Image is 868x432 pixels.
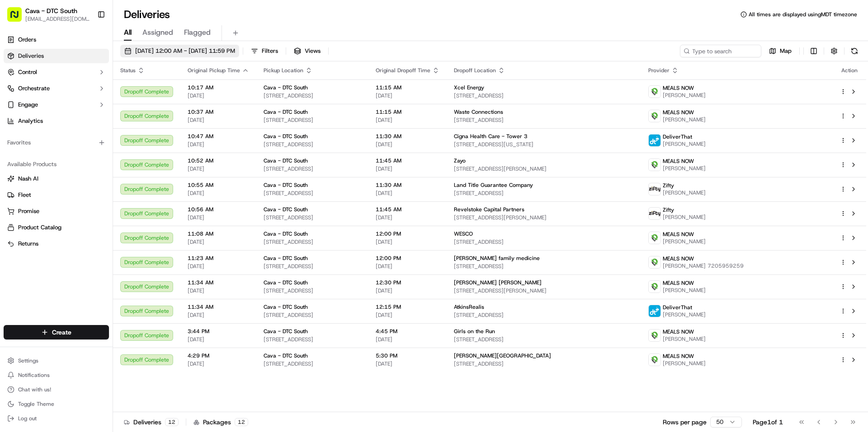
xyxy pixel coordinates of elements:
[376,255,439,262] span: 12:00 PM
[264,255,308,262] span: Cava - DTC South
[90,224,109,231] span: Pylon
[18,386,51,393] span: Chat with us!
[454,116,634,124] span: [STREET_ADDRESS]
[140,116,165,126] button: See all
[376,230,439,237] span: 12:00 PM
[454,255,540,262] span: [PERSON_NAME] family medicine
[663,231,694,238] span: MEALS NOW
[290,45,325,57] button: Views
[663,182,674,189] span: Zifty
[63,164,82,172] span: [DATE]
[264,328,308,335] span: Cava - DTC South
[7,207,105,215] a: Promise
[9,131,24,146] img: Liam S.
[124,418,179,427] div: Deliveries
[663,206,674,214] span: Zifty
[124,27,132,38] span: All
[135,47,235,55] span: [DATE] 12:00 AM - [DATE] 11:59 PM
[264,165,361,172] span: [STREET_ADDRESS]
[7,175,105,183] a: Nash AI
[188,230,249,237] span: 11:08 AM
[165,418,179,426] div: 12
[264,214,361,221] span: [STREET_ADDRESS]
[765,45,796,57] button: Map
[376,287,439,294] span: [DATE]
[840,67,859,74] div: Action
[9,86,25,102] img: 1736555255976-a54dd68f-1ca7-489b-9aae-adbdc363a1c4
[9,9,27,27] img: Nash
[4,135,109,150] div: Favorites
[7,223,105,232] a: Product Catalog
[753,418,783,427] div: Page 1 of 1
[649,208,660,219] img: zifty-logo-trans-sq.png
[663,165,706,172] span: [PERSON_NAME]
[188,181,249,189] span: 10:55 AM
[262,47,278,55] span: Filters
[454,92,634,99] span: [STREET_ADDRESS]
[18,191,31,199] span: Fleet
[9,156,24,170] img: DTC South
[4,237,109,251] button: Returns
[649,135,660,146] img: profile_deliverthat_partner.png
[376,190,439,197] span: [DATE]
[649,281,660,293] img: melas_now_logo.png
[188,67,240,74] span: Original Pickup Time
[376,238,439,246] span: [DATE]
[649,159,660,171] img: melas_now_logo.png
[4,98,109,112] button: Engage
[188,116,249,124] span: [DATE]
[58,164,61,172] span: •
[25,6,77,15] button: Cava - DTC South
[18,68,37,76] span: Control
[142,27,173,38] span: Assigned
[264,141,361,148] span: [STREET_ADDRESS]
[18,117,43,125] span: Analytics
[454,263,634,270] span: [STREET_ADDRESS]
[648,67,670,74] span: Provider
[18,84,50,93] span: Orchestrate
[18,400,54,408] span: Toggle Theme
[247,45,282,57] button: Filters
[4,398,109,410] button: Toggle Theme
[663,214,706,221] span: [PERSON_NAME]
[305,47,321,55] span: Views
[663,140,706,148] span: [PERSON_NAME]
[376,84,439,91] span: 11:15 AM
[376,141,439,148] span: [DATE]
[4,157,109,172] div: Available Products
[154,89,165,100] button: Start new chat
[454,84,484,91] span: Xcel Energy
[264,181,308,189] span: Cava - DTC South
[52,328,71,337] span: Create
[188,157,249,164] span: 10:52 AM
[848,45,861,57] button: Refresh
[649,305,660,317] img: profile_deliverthat_partner.png
[4,412,109,425] button: Log out
[454,108,503,116] span: Waste Connections
[454,133,528,140] span: Cigna Health Care - Tower 3
[188,311,249,319] span: [DATE]
[4,33,109,47] a: Orders
[4,49,109,63] a: Deliveries
[663,328,694,335] span: MEALS NOW
[376,311,439,319] span: [DATE]
[454,230,473,237] span: WESCO
[663,335,706,343] span: [PERSON_NAME]
[188,190,249,197] span: [DATE]
[376,116,439,124] span: [DATE]
[454,157,466,164] span: Zayo
[649,183,660,195] img: zifty-logo-trans-sq.png
[18,175,38,183] span: Nash AI
[264,287,361,294] span: [STREET_ADDRESS]
[188,108,249,116] span: 10:37 AM
[18,52,44,60] span: Deliveries
[188,352,249,359] span: 4:29 PM
[663,116,706,123] span: [PERSON_NAME]
[188,360,249,367] span: [DATE]
[663,262,744,269] span: [PERSON_NAME] 7205959259
[454,360,634,367] span: [STREET_ADDRESS]
[18,223,61,232] span: Product Catalog
[184,27,211,38] span: Flagged
[24,58,163,68] input: Got a question? Start typing here...
[454,279,542,286] span: [PERSON_NAME] [PERSON_NAME]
